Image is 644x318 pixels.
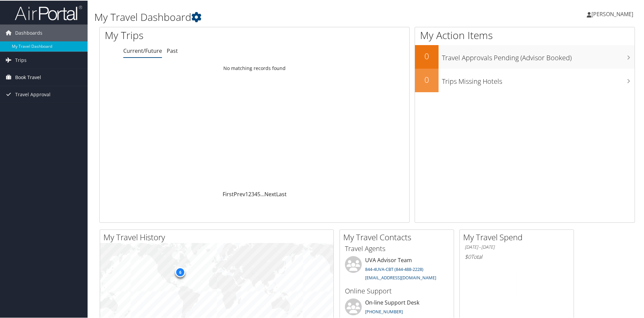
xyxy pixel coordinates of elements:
div: 6 [175,267,185,277]
a: [PERSON_NAME] [587,3,640,24]
a: 1 [245,190,248,197]
span: Dashboards [15,24,42,41]
li: UVA Advisor Team [342,255,452,283]
h3: Trips Missing Hotels [442,73,635,85]
h1: My Action Items [415,28,635,42]
td: No matching records found [100,62,409,74]
h3: Online Support [345,286,449,295]
a: 2 [248,190,251,197]
h1: My Travel Dashboard [94,9,458,24]
a: 4 [254,190,257,197]
span: … [260,190,264,197]
a: Current/Future [123,46,162,54]
span: $0 [465,252,471,260]
a: 0Travel Approvals Pending (Advisor Booked) [415,44,635,68]
a: 0Trips Missing Hotels [415,68,635,92]
a: Past [167,46,178,54]
h3: Travel Agents [345,243,449,253]
h6: Total [465,252,569,260]
h1: My Trips [105,28,275,42]
h2: My Travel Spend [463,231,574,242]
h6: [DATE] - [DATE] [465,243,569,250]
h2: 0 [415,50,439,61]
h3: Travel Approvals Pending (Advisor Booked) [442,49,635,62]
a: First [223,190,234,197]
a: 5 [257,190,260,197]
a: [PHONE_NUMBER] [365,308,403,314]
a: 844-4UVA-CBT (844-488-2228) [365,266,423,272]
h2: 0 [415,73,439,85]
a: [EMAIL_ADDRESS][DOMAIN_NAME] [365,274,436,280]
span: Trips [15,51,27,68]
span: Book Travel [15,68,41,85]
img: airportal-logo.png [15,4,82,20]
a: 3 [251,190,254,197]
h2: My Travel Contacts [343,231,454,242]
h2: My Travel History [103,231,333,242]
a: Next [264,190,276,197]
span: [PERSON_NAME] [591,10,633,17]
span: Travel Approval [15,85,51,102]
a: Prev [234,190,245,197]
a: Last [276,190,287,197]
